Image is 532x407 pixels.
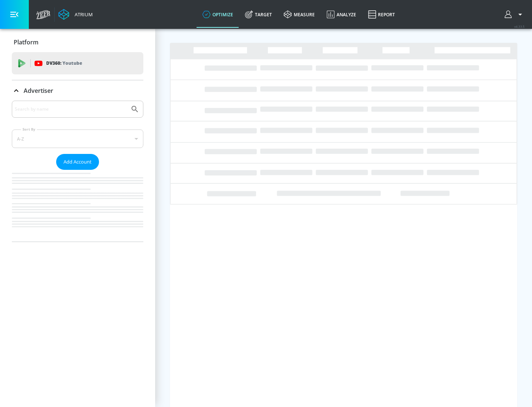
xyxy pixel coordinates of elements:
div: Advertiser [12,101,143,242]
input: Search by name [15,104,127,114]
span: v 4.33.5 [514,24,525,28]
div: DV360: Youtube [12,52,143,74]
p: Youtube [62,59,82,67]
a: Target [239,1,278,28]
a: Report [362,1,401,28]
p: DV360: [46,59,82,67]
a: Atrium [58,9,93,20]
p: Advertiser [24,87,53,95]
button: Add Account [56,154,99,170]
div: Platform [12,32,143,53]
a: Analyze [321,1,362,28]
p: Platform [14,38,38,46]
a: optimize [197,1,239,28]
label: Sort By [21,127,37,132]
span: Add Account [64,158,92,166]
a: measure [278,1,321,28]
div: Atrium [72,11,93,18]
nav: list of Advertiser [12,170,143,242]
div: Advertiser [12,80,143,101]
div: A-Z [12,129,143,148]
